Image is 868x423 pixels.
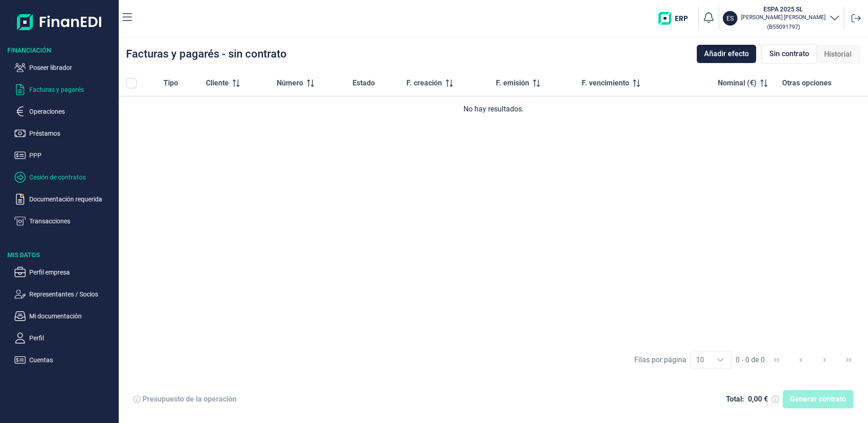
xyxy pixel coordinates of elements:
[206,78,229,89] span: Cliente
[126,104,861,115] div: No hay resultados.
[15,216,115,227] button: Transacciones
[29,128,115,139] p: Préstamos
[710,351,731,369] div: Choose
[126,48,287,59] div: Facturas y pagarés - sin contrato
[726,14,734,23] p: ES
[29,289,115,300] p: Representantes / Socios
[15,172,115,183] button: Cesión de contratos
[582,78,629,89] span: F. vencimiento
[838,349,860,371] button: Last Page
[704,48,749,59] span: Añadir efecto
[352,78,375,89] span: Estado
[769,48,809,59] span: Sin contrato
[762,44,817,63] div: Sin contrato
[277,78,303,89] span: Número
[15,333,115,344] button: Perfil
[723,5,840,32] button: ESESPA 2025 SL[PERSON_NAME] [PERSON_NAME](B55091797)
[767,23,800,30] small: Copiar cif
[634,354,686,365] div: Filas por página
[741,14,826,21] p: [PERSON_NAME] [PERSON_NAME]
[658,12,694,25] img: erp
[15,128,115,139] button: Préstamos
[142,395,237,404] div: Presupuesto de la operación
[15,194,115,205] button: Documentación requerida
[741,5,826,14] h3: ESPA 2025 SL
[163,78,178,89] span: Tipo
[29,216,115,227] p: Transacciones
[29,150,115,161] p: PPP
[15,62,115,73] button: Poseer librador
[29,62,115,73] p: Poseer librador
[817,45,859,63] div: Historial
[766,349,788,371] button: First Page
[29,172,115,183] p: Cesión de contratos
[126,78,137,89] div: All items unselected
[406,78,442,89] span: F. creación
[736,356,765,364] span: 0 - 0 de 0
[15,106,115,117] button: Operaciones
[15,267,115,278] button: Perfil empresa
[496,78,529,89] span: F. emisión
[15,84,115,95] button: Facturas y pagarés
[790,349,812,371] button: Previous Page
[29,333,115,344] p: Perfil
[29,267,115,278] p: Perfil empresa
[726,395,744,404] div: Total:
[29,311,115,322] p: Mi documentación
[15,150,115,161] button: PPP
[15,311,115,322] button: Mi documentación
[15,354,115,365] button: Cuentas
[718,78,757,89] span: Nominal (€)
[29,84,115,95] p: Facturas y pagarés
[824,49,852,60] span: Historial
[748,395,768,404] div: 0,00 €
[29,354,115,365] p: Cuentas
[29,194,115,205] p: Documentación requerida
[782,78,831,89] span: Otras opciones
[17,7,102,37] img: Logo de aplicación
[15,289,115,300] button: Representantes / Socios
[697,45,756,63] button: Añadir efecto
[814,349,836,371] button: Next Page
[29,106,115,117] p: Operaciones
